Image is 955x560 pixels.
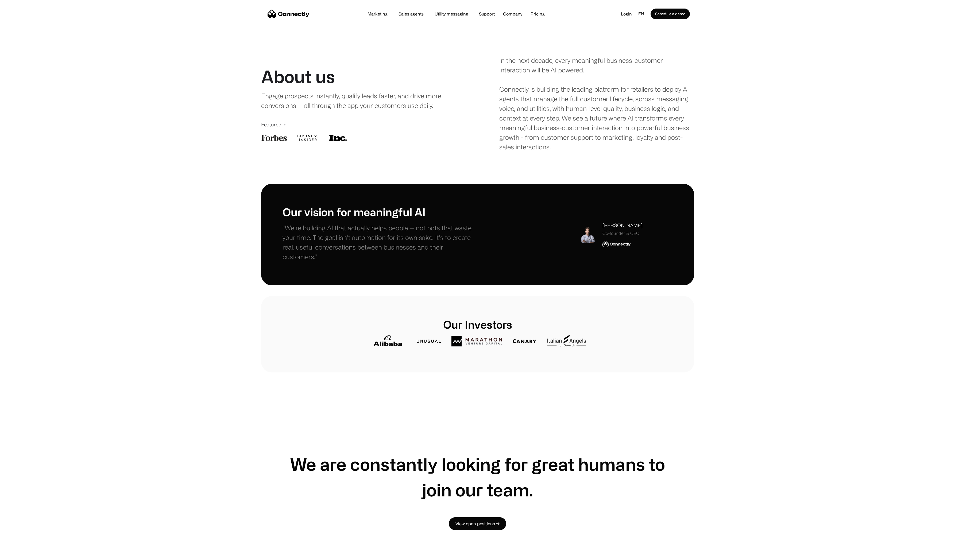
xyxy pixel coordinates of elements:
a: View open positions → [449,517,506,530]
div: Company [503,10,522,18]
h1: We are constantly looking for great humans to join our team. [283,451,673,503]
ul: Language list [11,551,32,558]
h1: Our Investors [369,317,586,331]
div: Engage prospects instantly, qualify leads faster, and drive more conversions — all through the ap... [261,91,446,110]
a: Login [617,10,636,18]
a: home [268,10,310,18]
h1: Our vision for meaningful AI [283,205,478,219]
aside: Language selected: English [5,550,32,558]
div: en [638,10,644,18]
div: en [636,10,651,18]
a: Support [475,12,499,16]
h1: About us [261,66,335,87]
a: Marketing [363,12,392,16]
div: In the next decade, every meaningful business-customer interaction will be AI powered. Connectly ... [499,56,694,152]
a: Sales agents [394,12,428,16]
div: [PERSON_NAME] [602,222,643,229]
a: Utility messaging [430,12,473,16]
div: Company [501,10,524,18]
p: "We’re building AI that actually helps people — not bots that waste your time. The goal isn’t aut... [283,223,478,262]
a: Pricing [526,12,549,16]
div: Featured in: [261,121,456,128]
a: Schedule a demo [651,9,690,19]
div: Co-founder & CEO [602,230,643,236]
